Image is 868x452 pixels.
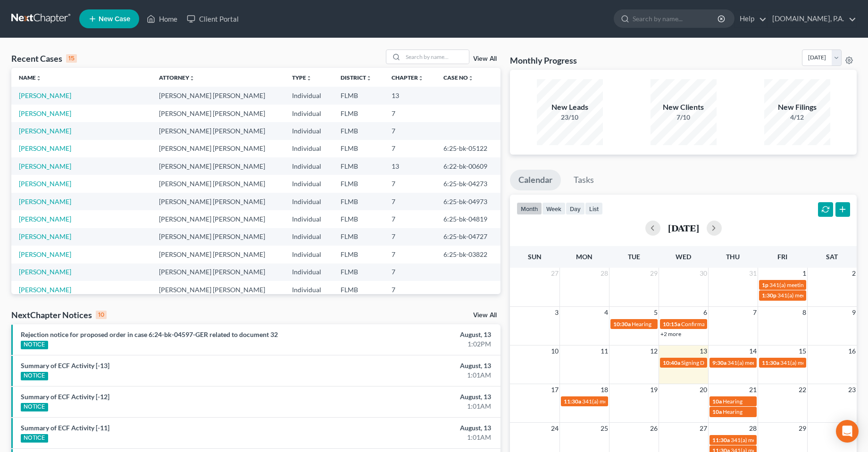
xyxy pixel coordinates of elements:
[554,307,559,318] span: 3
[681,359,766,366] span: Signing Date for [PERSON_NAME]
[564,398,581,405] span: 11:30a
[798,384,807,395] span: 22
[333,157,384,175] td: FLMB
[600,384,609,395] span: 18
[510,55,577,66] h3: Monthly Progress
[182,10,243,27] a: Client Portal
[723,408,743,415] span: Hearing
[151,87,284,104] td: [PERSON_NAME] [PERSON_NAME]
[341,392,491,402] div: August, 13
[550,268,559,279] span: 27
[727,359,765,366] span: 341(a) meeting
[537,113,603,122] div: 23/10
[284,122,333,140] td: Individual
[384,210,436,228] td: 7
[151,246,284,263] td: [PERSON_NAME] [PERSON_NAME]
[284,175,333,192] td: Individual
[19,215,71,223] a: [PERSON_NAME]
[566,202,585,215] button: day
[764,113,830,122] div: 4/12
[649,384,659,395] span: 19
[798,345,807,357] span: 15
[600,423,609,434] span: 25
[159,74,195,81] a: Attorneyunfold_more
[21,330,278,338] a: Rejection notice for proposed order in case 6:24-bk-04597-GER related to document 32
[699,268,708,279] span: 30
[517,202,542,215] button: month
[403,50,469,64] input: Search by name...
[333,246,384,263] td: FLMB
[151,122,284,140] td: [PERSON_NAME] [PERSON_NAME]
[768,10,856,27] a: [DOMAIN_NAME], P.A.
[341,433,491,442] div: 1:01AM
[151,140,284,157] td: [PERSON_NAME] [PERSON_NAME]
[847,384,857,395] span: 23
[341,361,491,370] div: August, 13
[333,140,384,157] td: FLMB
[384,140,436,157] td: 7
[436,228,501,246] td: 6:25-bk-04727
[537,102,603,113] div: New Leads
[633,10,719,27] input: Search by name...
[613,321,631,328] span: 10:30a
[769,281,807,288] span: 341(a) meeting
[151,263,284,281] td: [PERSON_NAME] [PERSON_NAME]
[284,193,333,210] td: Individual
[284,281,333,298] td: Individual
[19,197,71,205] a: [PERSON_NAME]
[550,384,559,395] span: 17
[21,362,109,370] a: Summary of ECF Activity [-13]
[735,10,767,27] a: Help
[384,175,436,192] td: 7
[151,175,284,192] td: [PERSON_NAME] [PERSON_NAME]
[341,330,491,339] div: August, 13
[748,268,758,279] span: 31
[384,157,436,175] td: 13
[151,105,284,122] td: [PERSON_NAME] [PERSON_NAME]
[436,246,501,263] td: 6:25-bk-03822
[384,193,436,210] td: 7
[681,321,734,328] span: Confirmation hearing
[436,140,501,157] td: 6:25-bk-05122
[762,359,779,366] span: 11:30a
[284,210,333,228] td: Individual
[777,292,815,299] span: 341(a) meeting
[851,268,857,279] span: 2
[142,10,182,27] a: Home
[550,423,559,434] span: 24
[19,144,71,152] a: [PERSON_NAME]
[582,398,619,405] span: 341(a) meeting
[443,74,474,81] a: Case Nounfold_more
[649,423,659,434] span: 26
[699,384,708,395] span: 20
[341,402,491,411] div: 1:01AM
[19,250,71,258] a: [PERSON_NAME]
[341,370,491,380] div: 1:01AM
[284,105,333,122] td: Individual
[21,403,48,411] div: NOTICE
[649,268,659,279] span: 29
[333,263,384,281] td: FLMB
[19,268,71,276] a: [PERSON_NAME]
[11,53,77,64] div: Recent Cases
[699,423,708,434] span: 27
[762,281,768,288] span: 1p
[418,75,424,81] i: unfold_more
[801,268,807,279] span: 1
[284,157,333,175] td: Individual
[585,202,603,215] button: list
[676,253,691,261] span: Wed
[528,253,542,261] span: Sun
[151,281,284,298] td: [PERSON_NAME] [PERSON_NAME]
[726,253,740,261] span: Thu
[712,408,722,415] span: 10a
[284,228,333,246] td: Individual
[651,102,717,113] div: New Clients
[384,105,436,122] td: 7
[748,384,758,395] span: 21
[847,345,857,357] span: 16
[542,202,566,215] button: week
[436,175,501,192] td: 6:25-bk-04273
[384,246,436,263] td: 7
[96,311,107,319] div: 10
